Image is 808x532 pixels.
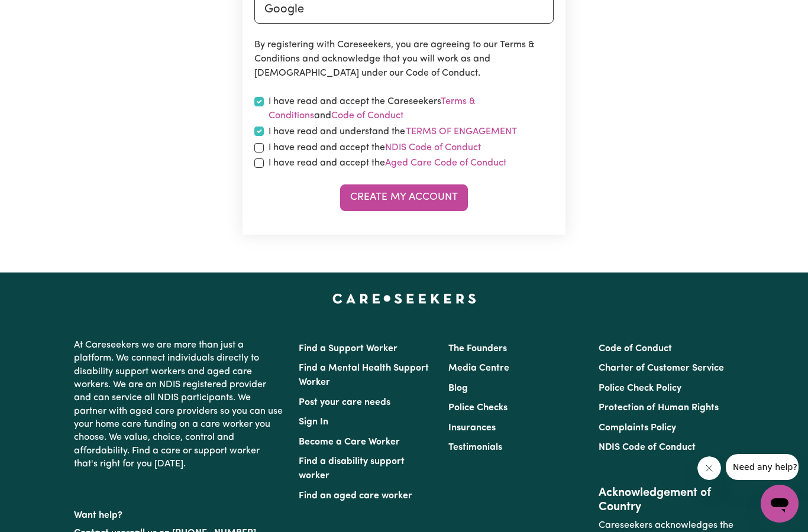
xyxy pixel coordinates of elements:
[599,344,672,353] a: Code of Conduct
[299,398,390,407] a: Post your care needs
[340,184,468,210] button: Create My Account
[599,443,696,452] a: NDIS Code of Conduct
[761,485,799,523] iframe: 启动消息传送窗口的按钮
[448,364,509,373] a: Media Centre
[405,124,518,140] button: I have read and understand the
[254,38,554,80] p: By registering with Careseekers, you are agreeing to our Terms & Conditions and acknowledge that ...
[448,344,507,353] a: The Founders
[299,417,328,427] a: Sign In
[448,384,468,393] a: Blog
[599,364,724,373] a: Charter of Customer Service
[269,156,506,170] label: I have read and accept the
[74,334,285,476] p: At Careseekers we are more than just a platform. We connect individuals directly to disability su...
[385,158,506,168] a: Aged Care Code of Conduct
[332,294,476,303] a: Careseekers home page
[385,143,481,153] a: NDIS Code of Conduct
[299,437,400,447] a: Become a Care Worker
[448,403,508,413] a: Police Checks
[269,124,518,140] label: I have read and understand the
[599,423,676,433] a: Complaints Policy
[599,403,719,413] a: Protection of Human Rights
[331,111,403,121] a: Code of Conduct
[299,457,405,481] a: Find a disability support worker
[599,486,734,514] h2: Acknowledgement of Country
[74,504,285,522] p: Want help?
[299,491,412,501] a: Find an aged care worker
[599,384,681,393] a: Police Check Policy
[269,95,554,123] label: I have read and accept the Careseekers and
[448,443,502,452] a: Testimonials
[726,454,799,480] iframe: 来自公司的消息
[269,141,481,155] label: I have read and accept the
[299,344,397,353] a: Find a Support Worker
[448,423,496,433] a: Insurances
[299,364,429,387] a: Find a Mental Health Support Worker
[697,456,721,480] iframe: 关闭消息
